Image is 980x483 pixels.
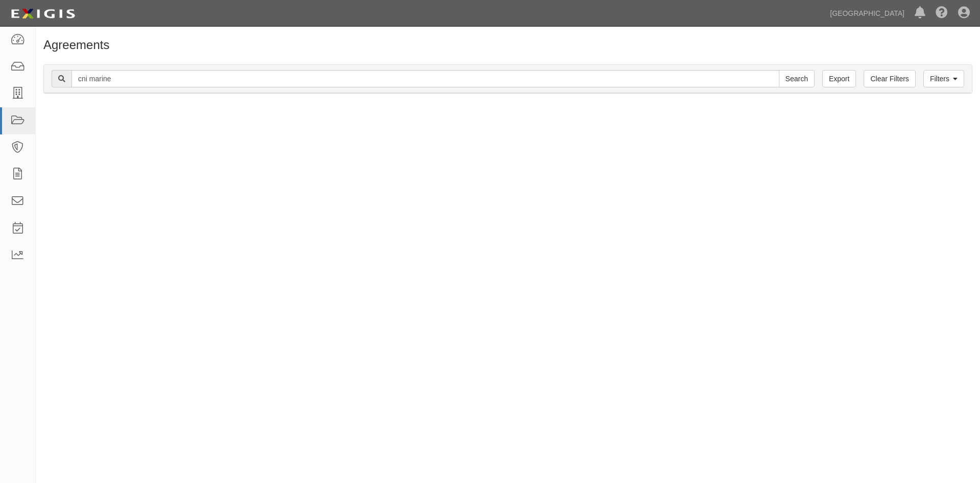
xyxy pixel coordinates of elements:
[822,70,856,87] a: Export
[71,70,779,87] input: Search
[825,3,910,24] a: [GEOGRAPHIC_DATA]
[864,70,915,87] a: Clear Filters
[936,7,948,19] i: Help Center - Complianz
[43,38,972,52] h1: Agreements
[8,5,78,23] img: logo-5460c22ac91f19d4615b14bd174203de0afe785f0fc80cf4dbbc73dc1793850b.png
[923,70,964,87] a: Filters
[779,70,815,87] input: Search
